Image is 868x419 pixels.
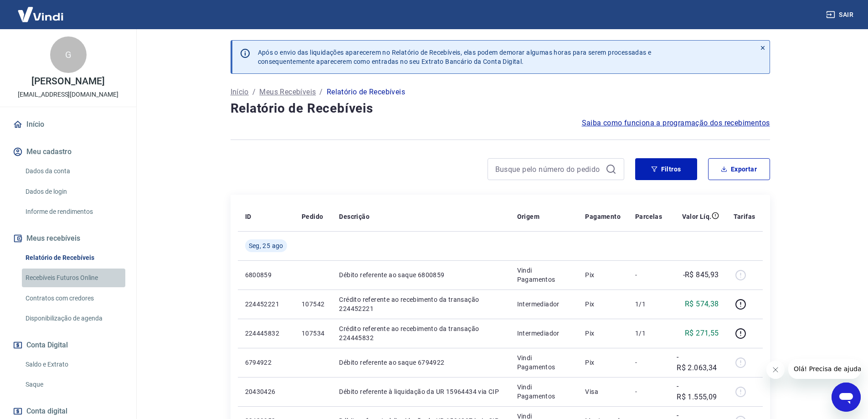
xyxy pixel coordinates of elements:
a: Dados da conta [22,162,125,181]
p: Débito referente ao saque 6794922 [339,358,502,367]
a: Início [11,114,125,134]
p: 224452221 [245,300,287,309]
p: Origem [517,212,539,221]
p: 224445832 [245,329,287,338]
span: Olá! Precisa de ajuda? [5,6,77,14]
p: ID [245,212,252,221]
p: - [635,270,662,279]
a: Dados de login [22,182,125,201]
p: Parcelas [635,212,662,221]
button: Conta Digital [11,335,125,355]
p: Visa [585,387,621,396]
button: Meu cadastro [11,142,125,162]
p: 20430426 [245,387,287,396]
a: Informe de rendimentos [22,202,125,221]
a: Saque [22,375,125,394]
span: Seg, 25 ago [249,241,283,250]
p: / [252,87,256,98]
p: Valor Líq. [682,212,712,221]
p: R$ 271,55 [685,328,719,339]
p: Débito referente à liquidação da UR 15964434 via CIP [339,387,502,396]
a: Contratos com credores [22,289,125,308]
p: 107534 [302,329,324,338]
div: G [50,36,87,73]
p: - [635,358,662,367]
p: R$ 574,38 [685,299,719,310]
p: 1/1 [635,300,662,309]
span: Conta digital [26,405,67,418]
p: / [319,87,323,98]
a: Recebíveis Futuros Online [22,269,125,287]
button: Exportar [708,158,770,180]
a: Saiba como funciona a programação dos recebimentos [582,118,770,129]
p: Pix [585,329,621,338]
p: Intermediador [517,300,571,309]
p: -R$ 1.555,09 [677,381,719,403]
input: Busque pelo número do pedido [495,162,602,176]
p: 6794922 [245,358,287,367]
p: Crédito referente ao recebimento da transação 224445832 [339,324,502,342]
p: 6800859 [245,270,287,279]
p: Intermediador [517,329,571,338]
p: 107542 [302,300,324,309]
button: Sair [824,6,857,23]
iframe: Mensagem da empresa [788,359,861,379]
button: Filtros [635,158,697,180]
p: Pix [585,300,621,309]
iframe: Botão para abrir a janela de mensagens [832,383,861,412]
a: Relatório de Recebíveis [22,248,125,267]
p: Pix [585,358,621,367]
p: Descrição [339,212,370,221]
p: -R$ 2.063,34 [677,352,719,373]
p: -R$ 845,93 [683,269,719,280]
p: [EMAIL_ADDRESS][DOMAIN_NAME] [18,90,118,99]
p: Tarifas [734,212,755,221]
a: Disponibilização de agenda [22,309,125,328]
h4: Relatório de Recebíveis [231,99,770,118]
p: Relatório de Recebíveis [327,87,405,98]
iframe: Fechar mensagem [766,361,785,379]
button: Meus recebíveis [11,228,125,248]
p: Vindi Pagamentos [517,353,571,372]
p: Vindi Pagamentos [517,383,571,401]
p: Após o envio das liquidações aparecerem no Relatório de Recebíveis, elas podem demorar algumas ho... [258,48,652,66]
p: [PERSON_NAME] [31,77,104,86]
p: Pix [585,270,621,279]
p: Crédito referente ao recebimento da transação 224452221 [339,295,502,313]
p: Pedido [302,212,323,221]
p: Débito referente ao saque 6800859 [339,270,502,279]
a: Saldo e Extrato [22,355,125,374]
p: 1/1 [635,329,662,338]
p: Vindi Pagamentos [517,266,571,284]
p: - [635,387,662,396]
a: Meus Recebíveis [259,87,316,98]
img: Vindi [11,0,70,28]
a: Início [231,87,249,98]
p: Pagamento [585,212,621,221]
